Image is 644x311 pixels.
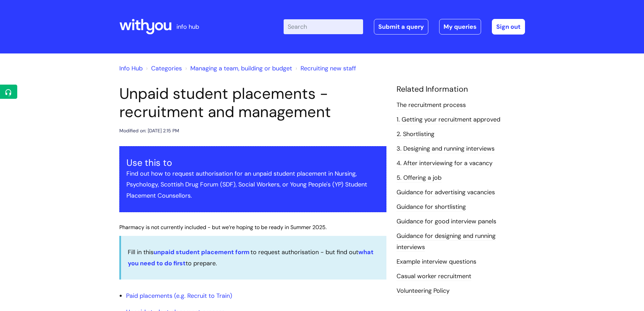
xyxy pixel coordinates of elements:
[397,130,434,139] a: 2. Shortlisting
[397,174,442,182] a: 5. Offering a job
[119,127,179,135] div: Modified on: [DATE] 2:15 PM
[397,115,500,124] a: 1. Getting your recruitment approved
[301,64,356,72] a: Recruiting new staff
[184,63,292,74] li: Managing a team, building or budget
[439,19,481,35] a: My queries
[151,64,182,72] a: Categories
[397,85,525,94] h4: Related Information
[144,63,182,74] li: Solution home
[128,247,380,269] p: Fill in this to request authorisation - but find out to prepare.
[126,157,379,168] h3: Use this to
[126,168,379,201] p: Find out how to request authorisation for an unpaid student placement in Nursing, Psychology, Sco...
[397,203,466,212] a: Guidance for shortlisting
[284,19,525,35] div: | -
[294,63,356,74] li: Recruiting new staff
[119,85,386,121] h1: Unpaid student placements - recruitment and management
[492,19,525,35] a: Sign out
[397,287,450,295] a: Volunteering Policy
[397,159,493,168] a: 4. After interviewing for a vacancy
[374,19,428,35] a: Submit a query
[153,248,249,256] a: unpaid student placement form
[128,248,374,267] a: what you need to do first
[126,292,232,300] a: Paid placements (e.g. Recruit to Train)
[397,258,476,266] a: Example interview questions
[397,272,471,281] a: Casual worker recruitment
[119,224,327,231] span: Pharmacy is not currently included - but we’re hoping to be ready in Summer 2025.
[176,21,199,32] p: info hub
[397,101,466,110] a: The recruitment process
[190,64,292,72] a: Managing a team, building or budget
[397,145,495,153] a: 3. Designing and running interviews
[119,64,143,72] a: Info Hub
[397,217,496,226] a: Guidance for good interview panels
[397,232,496,251] a: Guidance for designing and running interviews
[284,19,363,34] input: Search
[397,188,495,197] a: Guidance for advertising vacancies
